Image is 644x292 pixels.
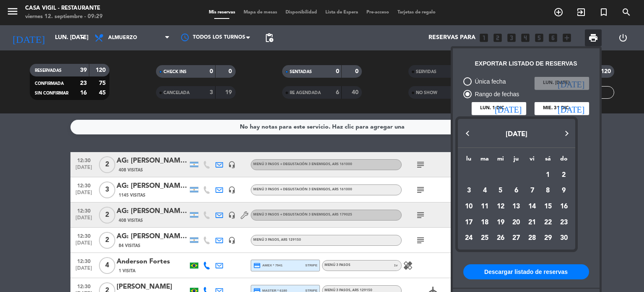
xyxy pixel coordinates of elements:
[462,231,476,246] div: 24
[557,216,571,230] div: 23
[509,200,523,214] div: 13
[509,231,523,246] div: 27
[493,183,509,199] td: 5 de noviembre de 2025
[461,231,477,247] td: 24 de noviembre de 2025
[541,200,555,214] div: 15
[540,215,556,231] td: 22 de noviembre de 2025
[509,183,525,199] td: 6 de noviembre de 2025
[509,184,523,198] div: 6
[493,215,509,231] td: 19 de noviembre de 2025
[509,216,523,230] div: 20
[493,216,508,230] div: 19
[493,231,509,247] td: 26 de noviembre de 2025
[541,184,555,198] div: 8
[525,216,539,230] div: 21
[556,199,572,215] td: 16 de noviembre de 2025
[558,125,575,142] button: Next month
[493,154,509,167] th: miércoles
[477,215,493,231] td: 18 de noviembre de 2025
[461,199,477,215] td: 10 de noviembre de 2025
[540,183,556,199] td: 8 de noviembre de 2025
[478,216,492,230] div: 18
[525,231,539,246] div: 28
[478,184,492,198] div: 4
[509,154,525,167] th: jueves
[509,215,525,231] td: 20 de noviembre de 2025
[509,199,525,215] td: 13 de noviembre de 2025
[524,215,540,231] td: 21 de noviembre de 2025
[462,216,476,230] div: 17
[477,199,493,215] td: 11 de noviembre de 2025
[477,183,493,199] td: 4 de noviembre de 2025
[540,154,556,167] th: sábado
[540,231,556,247] td: 29 de noviembre de 2025
[477,154,493,167] th: martes
[540,199,556,215] td: 15 de noviembre de 2025
[461,215,477,231] td: 17 de noviembre de 2025
[556,154,572,167] th: domingo
[524,154,540,167] th: viernes
[462,200,476,214] div: 10
[478,231,492,246] div: 25
[493,200,508,214] div: 12
[557,184,571,198] div: 9
[461,167,540,183] td: NOV.
[557,168,571,182] div: 2
[524,231,540,247] td: 28 de noviembre de 2025
[509,231,525,247] td: 27 de noviembre de 2025
[461,183,477,199] td: 3 de noviembre de 2025
[556,231,572,247] td: 30 de noviembre de 2025
[478,200,492,214] div: 11
[524,199,540,215] td: 14 de noviembre de 2025
[556,183,572,199] td: 9 de noviembre de 2025
[525,184,539,198] div: 7
[460,127,573,142] button: Choose month and year
[541,168,555,182] div: 1
[493,231,508,246] div: 26
[493,184,508,198] div: 5
[541,231,555,246] div: 29
[557,200,571,214] div: 16
[461,154,477,167] th: lunes
[556,167,572,183] td: 2 de noviembre de 2025
[557,231,571,246] div: 30
[525,200,539,214] div: 14
[477,231,493,247] td: 25 de noviembre de 2025
[506,131,527,138] span: [DATE]
[541,216,555,230] div: 22
[524,183,540,199] td: 7 de noviembre de 2025
[556,215,572,231] td: 23 de noviembre de 2025
[462,184,476,198] div: 3
[460,125,476,142] button: Previous month
[540,167,556,183] td: 1 de noviembre de 2025
[493,199,509,215] td: 12 de noviembre de 2025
